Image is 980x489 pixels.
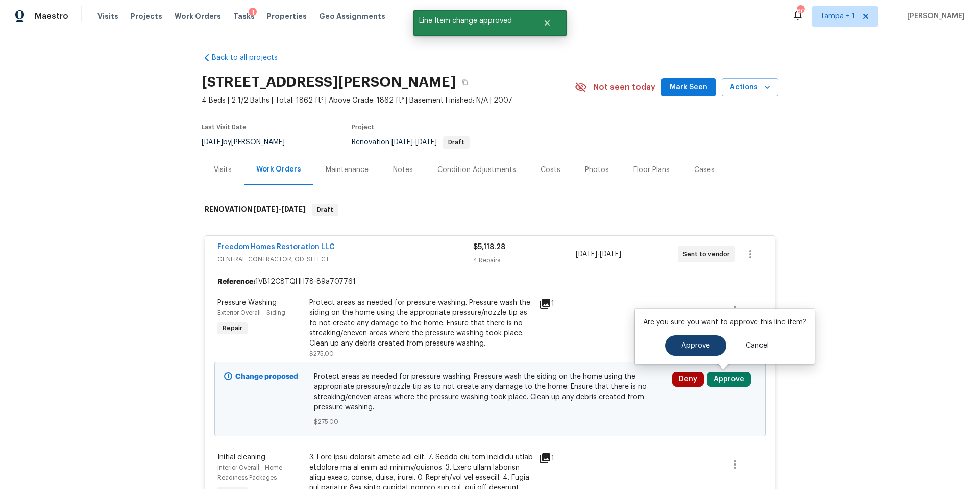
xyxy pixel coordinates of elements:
span: [DATE] [281,206,306,213]
div: Costs [541,165,560,175]
span: Pressure Washing [217,299,277,306]
button: Close [530,13,564,33]
span: Repair [218,323,247,333]
div: 4 Repairs [473,255,575,265]
span: [PERSON_NAME] [903,11,965,21]
span: Approve [681,342,710,350]
button: Copy Address [456,73,474,91]
a: Back to all projects [202,53,300,63]
span: Renovation [352,139,470,146]
span: [DATE] [600,251,621,258]
span: Projects [131,11,162,21]
b: Change proposed [235,373,298,380]
span: Interior Overall - Home Readiness Packages [217,464,282,481]
span: $5,118.28 [473,243,505,251]
span: Tasks [233,13,255,20]
span: Draft [313,205,337,215]
span: Visits [97,11,118,21]
span: Tampa + 1 [820,11,855,21]
button: Mark Seen [661,78,716,97]
span: Actions [730,81,770,94]
span: [DATE] [202,139,223,146]
a: Freedom Homes Restoration LLC [217,243,335,251]
span: $275.00 [309,351,334,357]
span: Exterior Overall - Siding [217,310,285,316]
button: Cancel [729,335,785,356]
p: Are you sure you want to approve this line item? [643,317,806,327]
span: Sent to vendor [683,249,734,259]
div: by [PERSON_NAME] [202,136,297,149]
span: GENERAL_CONTRACTOR, OD_SELECT [217,254,473,264]
span: Last Visit Date [202,124,247,130]
span: Not seen today [593,82,655,92]
span: [DATE] [391,139,413,146]
span: - [576,249,621,259]
span: Properties [267,11,307,21]
div: Condition Adjustments [437,165,516,175]
div: Maintenance [326,165,369,175]
span: Cancel [746,342,769,350]
span: $275.00 [314,417,667,427]
span: [DATE] [254,206,278,213]
div: Protect areas as needed for pressure washing. Pressure wash the siding on the home using the appr... [309,298,533,349]
button: Actions [722,78,778,97]
button: Approve [707,372,751,387]
div: 60 [797,6,804,16]
div: 1 [539,452,579,464]
span: Maestro [35,11,68,21]
span: [DATE] [415,139,437,146]
div: 1 [539,298,579,310]
h2: [STREET_ADDRESS][PERSON_NAME] [202,77,456,87]
span: 4 Beds | 2 1/2 Baths | Total: 1862 ft² | Above Grade: 1862 ft² | Basement Finished: N/A | 2007 [202,95,575,106]
div: 1 [249,8,257,18]
span: Work Orders [175,11,221,21]
span: - [391,139,437,146]
span: Draft [444,139,469,145]
div: RENOVATION [DATE]-[DATE]Draft [202,193,778,226]
span: Line Item change approved [413,10,530,32]
span: Initial cleaning [217,454,265,461]
span: [DATE] [576,251,597,258]
span: Project [352,124,374,130]
div: Work Orders [256,164,301,175]
div: Floor Plans [633,165,670,175]
h6: RENOVATION [205,204,306,216]
div: Visits [214,165,232,175]
button: Approve [665,335,726,356]
div: Photos [585,165,609,175]
button: Deny [672,372,704,387]
div: Notes [393,165,413,175]
span: - [254,206,306,213]
div: Cases [694,165,715,175]
span: Geo Assignments [319,11,385,21]
div: 1VB12C8TQHH78-89a707761 [205,273,775,291]
b: Reference: [217,277,255,287]
span: Protect areas as needed for pressure washing. Pressure wash the siding on the home using the appr... [314,372,667,412]
span: Mark Seen [670,81,707,94]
